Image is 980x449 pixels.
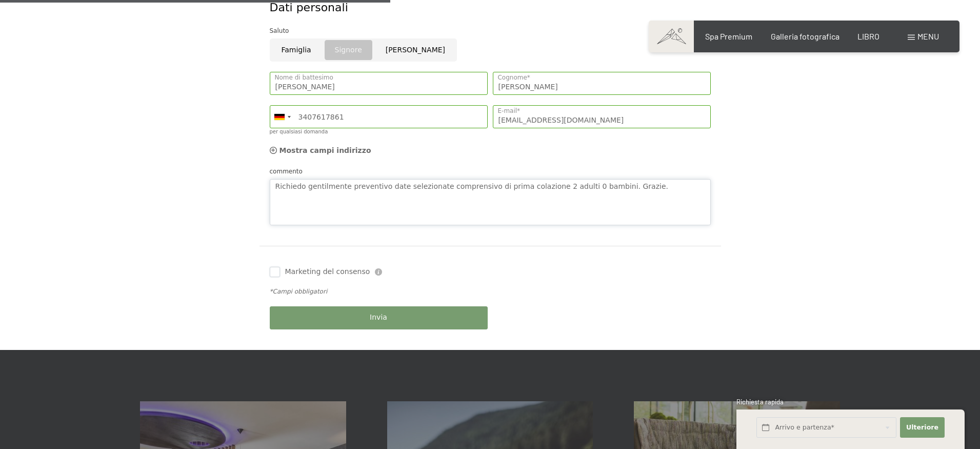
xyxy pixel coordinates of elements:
[917,31,939,41] font: menu
[370,313,387,321] font: Invia
[270,288,328,295] font: *Campi obbligatori
[857,31,879,41] a: LIBRO
[279,146,371,154] font: Mostra campi indirizzo
[285,267,370,276] font: Marketing del consenso
[906,423,938,431] font: Ulteriore
[705,31,752,41] a: Spa Premium
[900,417,944,438] button: Ulteriore
[270,27,289,34] font: Saluto
[270,105,488,128] input: 01512 3456789
[270,1,348,14] font: Dati personali
[736,398,784,406] font: Richiesta rapida
[270,106,294,128] div: Germania (Germania): +49
[771,31,839,41] a: Galleria fotografica
[270,306,488,329] button: Invia
[270,129,328,134] font: per qualsiasi domanda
